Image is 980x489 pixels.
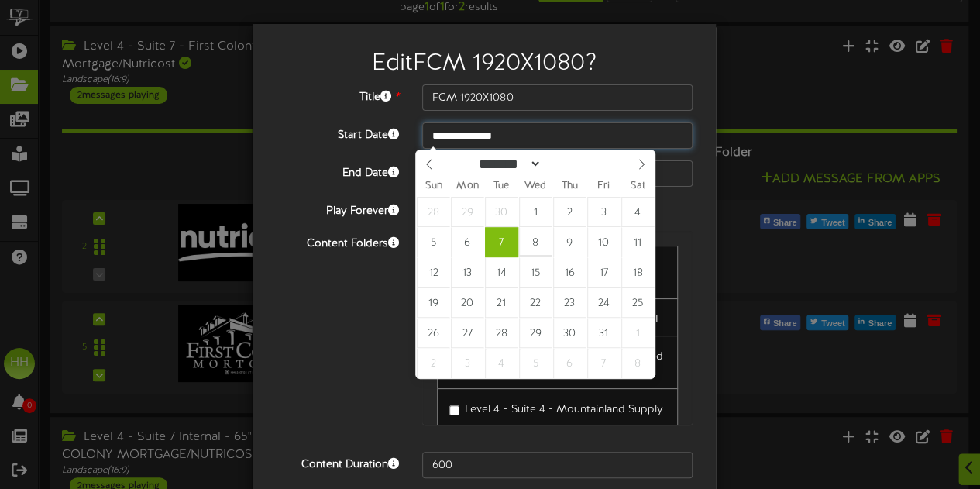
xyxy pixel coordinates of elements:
[264,198,411,219] label: Play Forever
[485,257,518,288] span: October 14, 2025
[519,318,552,348] span: October 29, 2025
[587,288,621,318] span: October 24, 2025
[587,348,621,378] span: November 7, 2025
[451,197,484,227] span: September 29, 2025
[621,318,655,348] span: November 1, 2025
[542,156,597,172] input: Year
[264,122,411,143] label: Start Date
[417,288,450,318] span: October 19, 2025
[451,257,484,288] span: October 13, 2025
[416,181,450,191] span: Sun
[276,51,693,77] h2: Edit FCM 1920X1080 ?
[264,84,411,105] label: Title
[553,318,586,348] span: October 30, 2025
[519,227,552,257] span: October 8, 2025
[485,318,518,348] span: October 28, 2025
[417,257,450,288] span: October 12, 2025
[465,404,662,415] span: Level 4 - Suite 4 - Mountainland Supply
[422,452,693,478] input: 15
[553,348,586,378] span: November 6, 2025
[485,348,518,378] span: November 4, 2025
[451,348,484,378] span: November 3, 2025
[485,197,518,227] span: September 30, 2025
[450,181,484,191] span: Mon
[552,181,586,191] span: Thu
[449,405,459,415] input: Level 4 - Suite 4 - Mountainland Supply
[621,197,655,227] span: October 4, 2025
[519,197,552,227] span: October 1, 2025
[587,227,621,257] span: October 10, 2025
[621,348,655,378] span: November 8, 2025
[264,452,411,473] label: Content Duration
[553,288,586,318] span: October 23, 2025
[264,160,411,181] label: End Date
[417,348,450,378] span: November 2, 2025
[451,318,484,348] span: October 27, 2025
[587,257,621,288] span: October 17, 2025
[519,257,552,288] span: October 15, 2025
[485,288,518,318] span: October 21, 2025
[417,227,450,257] span: October 5, 2025
[417,197,450,227] span: September 28, 2025
[451,288,484,318] span: October 20, 2025
[553,227,586,257] span: October 9, 2025
[451,227,484,257] span: October 6, 2025
[422,84,693,111] input: Title
[264,231,411,252] label: Content Folders
[587,197,621,227] span: October 3, 2025
[484,181,518,191] span: Tue
[553,197,586,227] span: October 2, 2025
[518,181,552,191] span: Wed
[553,257,586,288] span: October 16, 2025
[519,348,552,378] span: November 5, 2025
[621,227,655,257] span: October 11, 2025
[621,181,655,191] span: Sat
[621,257,655,288] span: October 18, 2025
[485,227,518,257] span: October 7, 2025
[417,318,450,348] span: October 26, 2025
[519,288,552,318] span: October 22, 2025
[586,181,621,191] span: Fri
[621,288,655,318] span: October 25, 2025
[587,318,621,348] span: October 31, 2025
